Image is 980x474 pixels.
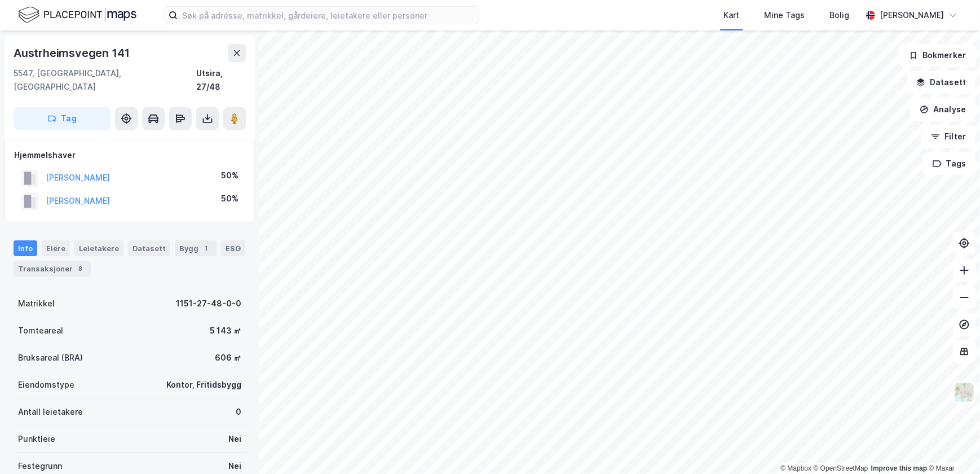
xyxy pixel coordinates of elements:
[75,263,86,274] div: 8
[210,324,241,337] div: 5 143 ㎡
[18,432,55,446] div: Punktleie
[18,405,83,419] div: Antall leietakere
[18,459,62,473] div: Festegrunn
[14,67,196,94] div: 5547, [GEOGRAPHIC_DATA], [GEOGRAPHIC_DATA]
[18,297,55,310] div: Matrikkel
[215,351,241,365] div: 606 ㎡
[228,459,241,473] div: Nei
[14,148,245,162] div: Hjemmelshaver
[814,464,868,472] a: OpenStreetMap
[907,71,975,94] button: Datasett
[228,432,241,446] div: Nei
[924,420,980,474] iframe: Chat Widget
[953,381,975,403] img: Z
[128,240,170,256] div: Datasett
[201,243,212,254] div: 1
[178,7,479,24] input: Søk på adresse, matrikkel, gårdeiere, leietakere eller personer
[18,351,83,365] div: Bruksareal (BRA)
[221,240,245,256] div: ESG
[18,378,74,392] div: Eiendomstype
[871,464,927,472] a: Improve this map
[18,5,136,25] img: logo.f888ab2527a4732fd821a326f86c7f29.svg
[910,98,975,121] button: Analyse
[176,297,241,310] div: 1151-27-48-0-0
[175,240,217,256] div: Bygg
[14,240,37,256] div: Info
[764,8,805,22] div: Mine Tags
[924,420,980,474] div: Kontrollprogram for chat
[780,464,811,472] a: Mapbox
[723,8,739,22] div: Kart
[829,8,849,22] div: Bolig
[221,192,239,205] div: 50%
[18,324,63,337] div: Tomteareal
[221,169,239,182] div: 50%
[923,152,975,175] button: Tags
[921,125,975,148] button: Filter
[14,261,91,276] div: Transaksjoner
[166,378,241,392] div: Kontor, Fritidsbygg
[14,107,111,130] button: Tag
[236,405,241,419] div: 0
[196,67,246,94] div: Utsira, 27/48
[74,240,123,256] div: Leietakere
[899,44,975,67] button: Bokmerker
[14,44,132,62] div: Austrheimsvegen 141
[880,8,944,22] div: [PERSON_NAME]
[42,240,70,256] div: Eiere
